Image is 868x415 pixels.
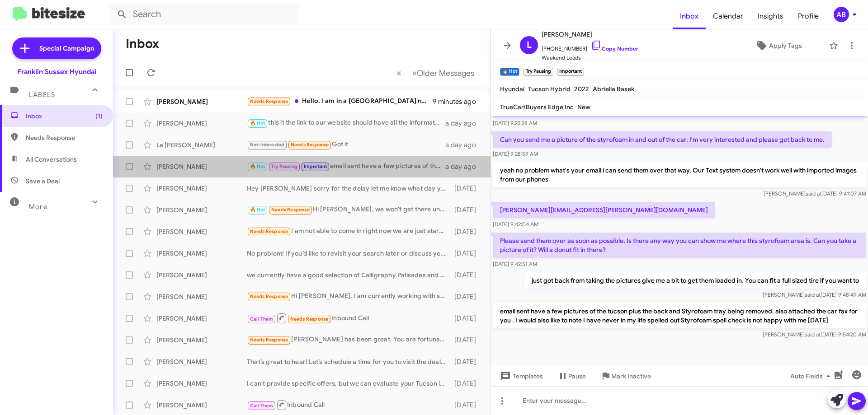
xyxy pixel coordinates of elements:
[524,272,866,289] p: just got back from taking the pictures give me a bit to get them loaded in. You can fit a full si...
[500,103,574,111] span: TrueCar/Buyers Edge Inc
[493,261,537,267] span: [DATE] 9:42:51 AM
[26,112,103,121] span: Inbox
[498,368,543,384] span: Templates
[493,150,538,157] span: [DATE] 9:28:59 AM
[156,270,247,280] div: [PERSON_NAME]
[247,249,450,258] div: No problem! If you’d like to revisit your search later or discuss your vehicle's value, feel free...
[247,118,445,128] div: this it the link to our website should have all the information in it. If there is specific infor...
[291,142,329,148] span: Needs Response
[450,205,483,214] div: [DATE]
[156,205,247,214] div: [PERSON_NAME]
[406,64,480,82] button: Next
[593,368,658,384] button: Mark Inactive
[26,155,77,164] span: All Conversations
[750,3,791,29] a: Insights
[706,3,750,29] a: Calendar
[577,103,590,111] span: New
[806,190,821,197] span: said at
[445,140,483,149] div: a day ago
[450,184,483,193] div: [DATE]
[156,336,247,345] div: [PERSON_NAME]
[673,3,706,29] a: Inbox
[29,91,55,99] span: Labels
[156,97,247,106] div: [PERSON_NAME]
[493,131,832,148] p: Can you send me a picture of the styrofoam in and out of the car. I'm very interested and please ...
[445,162,483,171] div: a day ago
[763,331,866,338] span: [PERSON_NAME] [DATE] 9:54:20 AM
[250,163,265,169] span: 🔥 Hot
[271,207,310,213] span: Needs Response
[493,221,538,228] span: [DATE] 9:42:04 AM
[500,85,524,93] span: Hyundai
[250,294,288,299] span: Needs Response
[528,85,571,93] span: Tucson Hybrid
[523,68,553,76] small: Try Pausing
[250,228,288,234] span: Needs Response
[156,357,247,366] div: [PERSON_NAME]
[491,368,550,384] button: Templates
[450,227,483,236] div: [DATE]
[791,3,826,29] a: Profile
[26,133,103,142] span: Needs Response
[109,4,299,25] input: Search
[156,162,247,171] div: [PERSON_NAME]
[450,401,483,410] div: [DATE]
[450,314,483,323] div: [DATE]
[39,44,94,53] span: Special Campaign
[290,316,329,322] span: Needs Response
[417,68,474,78] span: Older Messages
[12,37,101,59] a: Special Campaign
[500,68,519,76] small: 🔥 Hot
[493,303,866,328] p: email sent have a few pictures of the tucson plus the back and Styrofoam tray being removed. also...
[783,368,841,384] button: Auto Fields
[396,67,401,79] span: «
[26,177,60,186] span: Save a Deal
[247,226,450,237] div: I am not able to come in right now we are just starting to look for something for our daughter it...
[247,140,445,150] div: Got it
[247,379,450,388] div: I can't provide specific offers, but we can evaluate your Tucson in person. Would you like to sch...
[450,336,483,345] div: [DATE]
[156,227,247,236] div: [PERSON_NAME]
[250,316,274,322] span: Call Them
[412,67,417,79] span: »
[17,67,96,76] div: Franklin Sussex Hyundai
[527,38,532,52] span: L
[764,190,866,197] span: [PERSON_NAME] [DATE] 9:41:07 AM
[591,45,638,52] a: Copy Number
[156,249,247,258] div: [PERSON_NAME]
[763,291,866,298] span: [PERSON_NAME] [DATE] 9:48:49 AM
[95,112,103,121] span: (1)
[156,379,247,388] div: [PERSON_NAME]
[271,163,297,169] span: Try Pausing
[156,292,247,301] div: [PERSON_NAME]
[450,270,483,280] div: [DATE]
[247,184,450,193] div: Hey [PERSON_NAME] sorry for the delay let me know what day you can make it in so we can go over o...
[611,368,651,384] span: Mark Inactive
[450,379,483,388] div: [DATE]
[550,368,593,384] button: Pause
[542,53,638,62] span: Weekend Leads
[247,291,450,302] div: Hi [PERSON_NAME]. I am currently working with someone. Thanks
[450,357,483,366] div: [DATE]
[450,292,483,301] div: [DATE]
[574,85,589,93] span: 2022
[156,314,247,323] div: [PERSON_NAME]
[304,163,327,169] span: Important
[493,120,537,126] span: [DATE] 9:22:28 AM
[29,203,47,211] span: More
[769,37,802,54] span: Apply Tags
[826,7,858,22] button: AB
[156,140,247,149] div: Le [PERSON_NAME]
[247,270,450,280] div: we currently have a good selection of Calligraphy Palisades and some amazing deals on the 2025 ni...
[493,202,715,218] p: [PERSON_NAME][EMAIL_ADDRESS][PERSON_NAME][DOMAIN_NAME]
[593,85,634,93] span: Abriella Basek
[542,29,638,40] span: [PERSON_NAME]
[250,337,288,343] span: Needs Response
[156,184,247,193] div: [PERSON_NAME]
[732,37,825,54] button: Apply Tags
[493,162,866,187] p: yeah no problem what's your email i can send them over that way. Our Text system doesn't work wel...
[805,331,821,338] span: said at
[156,119,247,128] div: [PERSON_NAME]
